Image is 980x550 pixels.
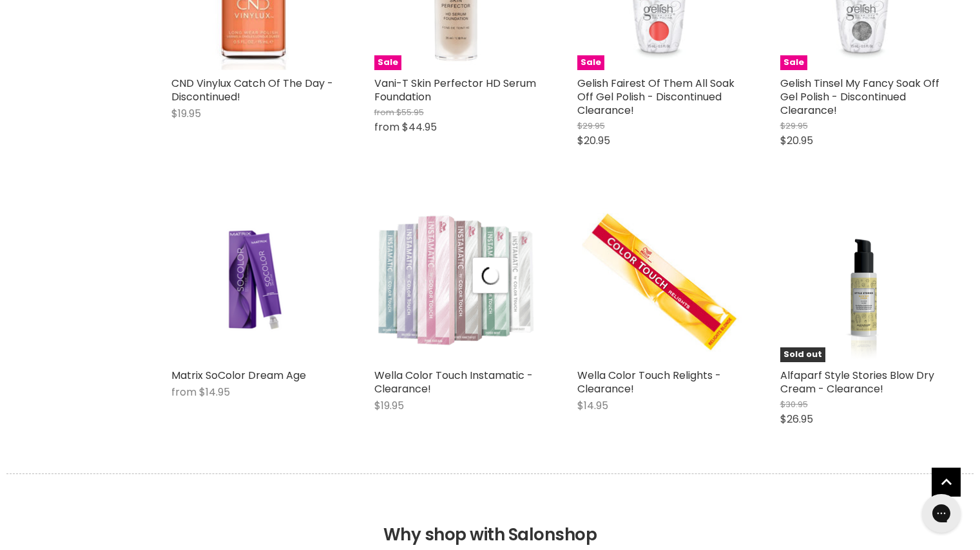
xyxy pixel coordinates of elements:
[374,76,536,104] a: Vani-T Skin Perfector HD Serum Foundation
[932,468,961,497] a: Back to top
[780,198,945,362] img: Alfaparf Style Stories Blow Dry Cream - Clearance!
[402,120,437,134] span: $44.95
[780,347,825,362] span: Sold out
[577,208,742,353] img: Wella Color Touch Relights - Clearance!
[171,368,306,383] a: Matrix SoColor Dream Age
[780,198,945,362] a: Alfaparf Style Stories Blow Dry Cream - Clearance!Sold out
[916,490,967,537] iframe: Gorgias live chat messenger
[171,76,333,104] a: CND Vinylux Catch Of The Day - Discontinued!
[396,106,424,118] span: $55.95
[180,198,326,362] img: Matrix SoColor Dream Age
[780,368,934,396] a: Alfaparf Style Stories Blow Dry Cream - Clearance!
[780,412,813,426] span: $26.95
[374,55,401,70] span: Sale
[932,468,961,501] span: Back to top
[780,398,808,410] span: $30.95
[780,120,808,132] span: $29.95
[577,55,604,70] span: Sale
[374,398,404,413] span: $19.95
[577,76,735,118] a: Gelish Fairest Of Them All Soak Off Gel Polish - Discontinued Clearance!
[374,120,399,134] span: from
[577,133,610,148] span: $20.95
[577,398,608,413] span: $14.95
[780,133,813,148] span: $20.95
[577,198,742,362] a: Wella Color Touch Relights - Clearance!
[171,106,201,121] span: $19.95
[577,120,605,132] span: $29.95
[780,55,807,70] span: Sale
[577,368,721,396] a: Wella Color Touch Relights - Clearance!
[374,368,533,396] a: Wella Color Touch Instamatic - Clearance!
[171,198,336,362] a: Matrix SoColor Dream Age
[780,76,939,118] a: Gelish Tinsel My Fancy Soak Off Gel Polish - Discontinued Clearance!
[171,385,197,399] span: from
[374,198,539,362] img: Wella Color Touch Instamatic - Clearance!
[374,106,394,118] span: from
[199,385,230,399] span: $14.95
